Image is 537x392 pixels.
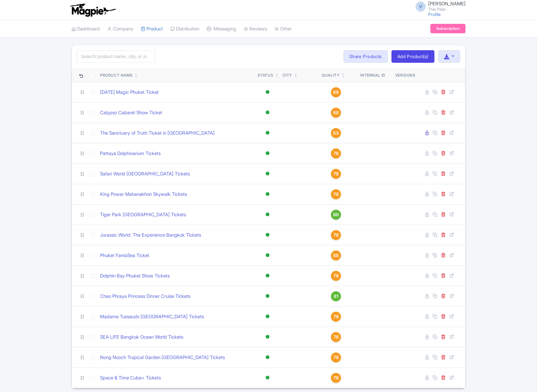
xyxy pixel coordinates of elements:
[264,332,271,341] div: Active
[333,150,339,157] span: 76
[264,353,271,362] div: Active
[264,108,271,117] div: Active
[333,374,339,381] span: 76
[68,3,117,17] img: logo-ab69f6fb50320c5b225c76a69d11143b.png
[333,109,339,116] span: 68
[264,88,271,97] div: Active
[100,150,161,157] a: Pattaya Dolphinarium Tickets
[322,128,350,138] a: 53
[428,1,465,7] span: [PERSON_NAME]
[333,252,339,259] span: 68
[412,1,465,11] a: V [PERSON_NAME] Thai Pass
[264,149,271,158] div: Active
[100,130,215,137] a: The Sanctuary of Truth Ticket in [GEOGRAPHIC_DATA]
[264,169,271,178] div: Active
[322,189,350,199] a: 76
[264,210,271,219] div: Active
[264,251,271,260] div: Active
[333,191,339,198] span: 76
[322,332,350,342] a: 76
[77,51,155,62] input: Search product name, city, or interal id
[428,12,441,17] a: Profile
[322,169,350,179] a: 76
[333,334,339,341] span: 76
[322,312,350,322] a: 76
[100,191,187,198] a: King Power Mahanakhon Skywalk Tickets
[264,128,271,137] div: Active
[322,291,350,301] a: 81
[322,230,350,240] a: 76
[333,313,339,320] span: 76
[333,211,339,218] span: 86
[264,292,271,301] div: Active
[100,334,183,341] a: SEA LIFE Bangkok Ocean World Tickets
[258,72,274,78] div: Status
[322,87,350,97] a: 69
[430,24,465,33] a: Subscription
[322,148,350,158] a: 76
[100,72,132,78] div: Product Name
[107,20,133,38] a: Company
[100,170,190,178] a: Safari World [GEOGRAPHIC_DATA] Tickets
[391,50,434,63] a: Add Product(s)
[333,354,339,361] span: 76
[141,20,163,38] a: Product
[343,50,388,63] a: Share Products
[322,250,350,260] a: 68
[322,210,350,220] a: 86
[264,312,271,321] div: Active
[322,108,350,118] a: 68
[264,373,271,382] div: Active
[72,20,100,38] a: Dashboard
[100,89,159,96] a: [DATE] Magic Phuket Ticket
[100,313,204,320] a: Madame Tussauds [GEOGRAPHIC_DATA] Tickets
[333,272,339,279] span: 76
[100,354,225,361] a: Nong Nooch Tropical Garden [GEOGRAPHIC_DATA] Tickets
[100,272,170,280] a: Dolphin Bay Phuket Show Tickets
[100,293,190,300] a: Chao Phraya Princess Dinner Cruise Tickets
[428,7,465,11] small: Thai Pass
[322,271,350,281] a: 76
[333,232,339,239] span: 76
[264,190,271,199] div: Active
[283,72,292,78] div: City
[322,72,339,78] div: Quality
[333,170,339,177] span: 76
[100,374,161,382] a: Space & Time Cube+ Tickets
[416,2,426,12] span: V
[100,211,186,218] a: Tiger Park [GEOGRAPHIC_DATA] Tickets
[393,68,418,82] th: Versions
[100,252,149,259] a: Phuket FantaSea Ticket
[264,271,271,280] div: Active
[353,68,393,82] th: Internal ID
[333,130,339,137] span: 53
[100,232,201,239] a: Jurassic World: The Experience Bangkok Tickets
[100,109,162,116] a: Calypso Cabaret Show Ticket
[207,20,236,38] a: Messaging
[322,373,350,383] a: 76
[244,20,267,38] a: Reviews
[170,20,199,38] a: Distribution
[264,230,271,239] div: Active
[334,293,338,300] span: 81
[274,20,292,38] a: Other
[333,89,339,96] span: 69
[322,352,350,362] a: 76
